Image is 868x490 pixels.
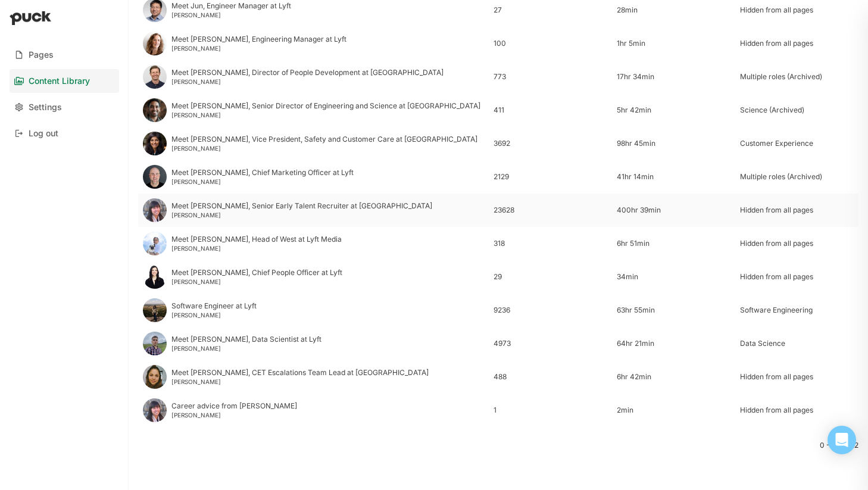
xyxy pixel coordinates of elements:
div: [PERSON_NAME] [171,78,444,85]
div: 0 - 22 of 22 [138,441,858,450]
div: 773 [494,73,607,81]
div: 27 [494,6,607,14]
div: Hidden from all pages [740,406,854,414]
div: [PERSON_NAME] [171,345,321,352]
div: Meet [PERSON_NAME], Vice President, Safety and Customer Care at [GEOGRAPHIC_DATA] [171,135,477,143]
div: [PERSON_NAME] [171,11,291,18]
div: 411 [494,106,607,114]
div: 5hr 42min [617,106,730,114]
div: 4973 [494,339,607,348]
div: Meet [PERSON_NAME], Head of West at Lyft Media [171,235,342,244]
div: Hidden from all pages [740,206,854,214]
div: 34min [617,273,730,281]
a: Content Library [10,69,119,93]
div: [PERSON_NAME] [171,211,432,219]
div: 17hr 34min [617,73,730,81]
div: Meet [PERSON_NAME], Data Scientist at Lyft [171,335,321,344]
div: [PERSON_NAME] [171,45,346,52]
div: 23628 [494,206,607,214]
div: Multiple roles (Archived) [740,73,854,81]
div: [PERSON_NAME] [171,411,297,419]
div: Software Engineer at Lyft [171,302,257,310]
div: [PERSON_NAME] [171,245,342,252]
div: Meet [PERSON_NAME], Director of People Development at [GEOGRAPHIC_DATA] [171,68,444,77]
a: Pages [10,43,119,67]
div: [PERSON_NAME] [171,145,477,152]
div: 1hr 5min [617,39,730,48]
div: Meet [PERSON_NAME], Senior Director of Engineering and Science at [GEOGRAPHIC_DATA] [171,102,480,110]
div: 2129 [494,173,607,181]
div: 63hr 55min [617,306,730,314]
div: 400hr 39min [617,206,730,214]
div: Hidden from all pages [740,373,854,381]
div: Meet [PERSON_NAME], Chief People Officer at Lyft [171,269,342,277]
div: 2min [617,406,730,414]
div: Meet [PERSON_NAME], Engineering Manager at Lyft [171,35,346,43]
div: Customer Experience [740,139,854,148]
div: Open Intercom Messenger [828,426,856,454]
div: [PERSON_NAME] [171,111,480,118]
div: 29 [494,273,607,281]
div: Hidden from all pages [740,239,854,248]
div: Software Engineering [740,306,854,314]
div: 100 [494,39,607,48]
div: 64hr 21min [617,339,730,348]
div: 28min [617,6,730,14]
div: Content Library [29,76,90,86]
div: Multiple roles (Archived) [740,173,854,181]
div: [PERSON_NAME] [171,278,342,285]
a: Settings [10,95,119,119]
div: 1 [494,406,607,414]
div: 318 [494,239,607,248]
div: Career advice from [PERSON_NAME] [171,402,297,410]
div: Hidden from all pages [740,273,854,281]
div: Hidden from all pages [740,6,854,14]
div: Meet [PERSON_NAME], Senior Early Talent Recruiter at [GEOGRAPHIC_DATA] [171,202,432,210]
div: Meet [PERSON_NAME], Chief Marketing Officer at Lyft [171,168,354,177]
div: Log out [29,129,58,139]
div: Meet [PERSON_NAME], CET Escalations Team Lead at [GEOGRAPHIC_DATA] [171,369,429,377]
div: 98hr 45min [617,139,730,148]
div: Pages [29,50,54,60]
div: Science (Archived) [740,106,854,114]
div: 6hr 42min [617,373,730,381]
div: 488 [494,373,607,381]
div: 3692 [494,139,607,148]
div: Meet Jun, Engineer Manager at Lyft [171,2,291,10]
div: [PERSON_NAME] [171,378,429,385]
div: 6hr 51min [617,239,730,248]
div: [PERSON_NAME] [171,178,354,185]
div: 41hr 14min [617,173,730,181]
div: Settings [29,102,62,113]
div: 9236 [494,306,607,314]
div: [PERSON_NAME] [171,311,257,319]
div: Data Science [740,339,854,348]
div: Hidden from all pages [740,39,854,48]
